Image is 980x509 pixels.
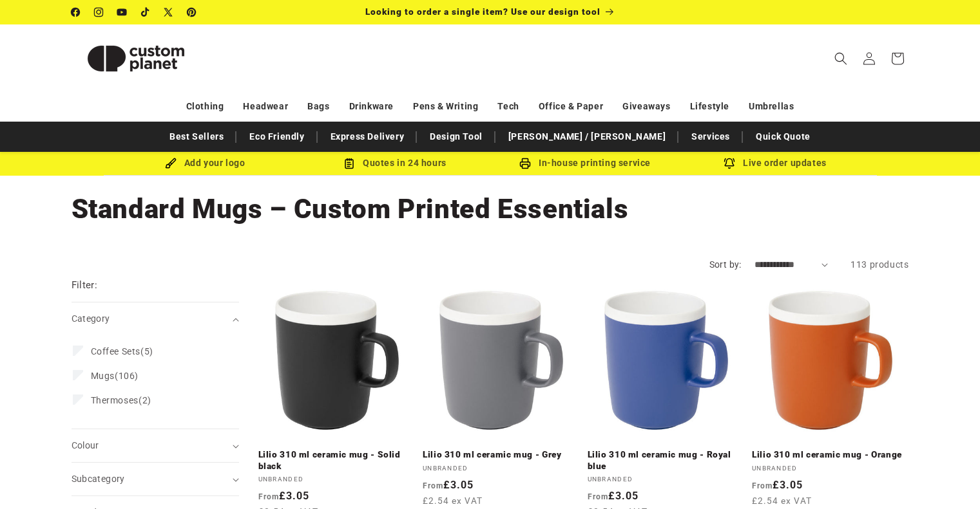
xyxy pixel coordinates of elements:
[490,155,680,171] div: In-house printing service
[91,370,139,382] span: (106)
[72,302,239,335] summary: Category (0 selected)
[165,158,177,169] img: Brush Icon
[680,155,870,171] div: Live order updates
[749,95,794,118] a: Umbrellas
[72,30,200,88] img: Custom Planet
[497,95,519,118] a: Tech
[519,158,531,169] img: In-house printing
[343,158,355,169] img: Order Updates Icon
[413,95,478,118] a: Pens & Writing
[72,313,110,324] span: Category
[91,346,153,357] span: (5)
[72,192,909,227] h1: Standard Mugs – Custom Printed Essentials
[850,259,908,270] span: 113 products
[243,95,288,118] a: Headwear
[622,95,670,118] a: Giveaways
[724,158,735,169] img: Order updates
[163,125,230,148] a: Best Sellers
[91,346,141,356] span: Coffee Sets
[349,95,394,118] a: Drinkware
[300,155,490,171] div: Quotes in 24 hours
[423,125,489,148] a: Design Tool
[258,449,416,472] a: Lilio 310 ml ceramic mug - Solid black
[72,463,239,495] summary: Subcategory (0 selected)
[110,155,300,171] div: Add your logo
[91,394,151,406] span: (2)
[539,95,603,118] a: Office & Paper
[709,259,742,270] label: Sort by:
[324,125,411,148] a: Express Delivery
[243,125,311,148] a: Eco Friendly
[685,125,736,148] a: Services
[365,6,600,17] span: Looking to order a single item? Use our design tool
[423,449,580,461] a: Lilio 310 ml ceramic mug - Grey
[752,449,909,461] a: Lilio 310 ml ceramic mug - Orange
[690,95,729,118] a: Lifestyle
[588,449,745,472] a: Lilio 310 ml ceramic mug - Royal blue
[72,474,125,484] span: Subcategory
[72,278,98,293] h2: Filter:
[307,95,329,118] a: Bags
[72,440,99,450] span: Colour
[72,429,239,462] summary: Colour (0 selected)
[186,95,224,118] a: Clothing
[66,24,205,92] a: Custom Planet
[502,125,672,148] a: [PERSON_NAME] / [PERSON_NAME]
[827,44,855,73] summary: Search
[749,125,817,148] a: Quick Quote
[91,395,139,405] span: Thermoses
[91,371,115,381] span: Mugs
